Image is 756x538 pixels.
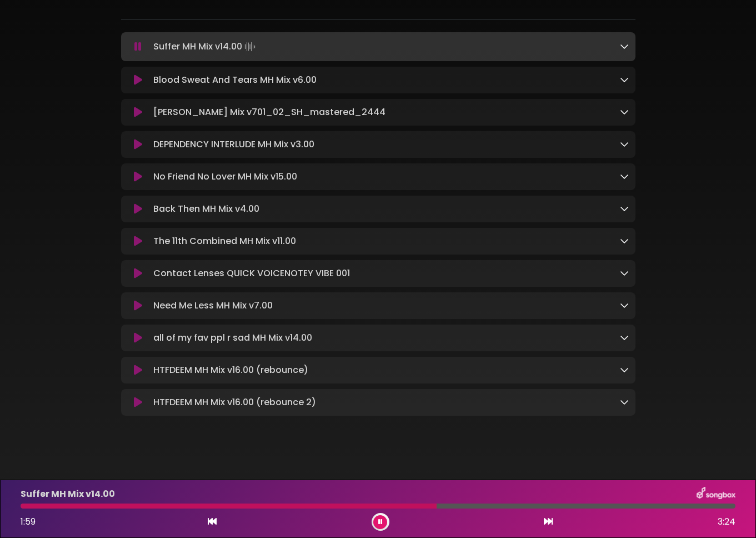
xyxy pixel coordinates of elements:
[153,331,312,345] p: all of my fav ppl r sad MH Mix v14.00
[242,39,258,54] img: waveform4.gif
[153,202,259,216] p: Back Then MH Mix v4.00
[153,170,297,183] p: No Friend No Lover MH Mix v15.00
[153,39,258,54] p: Suffer MH Mix v14.00
[153,363,308,377] p: HTFDEEM MH Mix v16.00 (rebounce)
[153,106,385,119] p: [PERSON_NAME] Mix v701_02_SH_mastered_2444
[153,396,316,409] p: HTFDEEM MH Mix v16.00 (rebounce 2)
[153,235,296,248] p: The 11th Combined MH Mix v11.00
[153,299,273,312] p: Need Me Less MH Mix v7.00
[153,138,314,151] p: DEPENDENCY INTERLUDE MH Mix v3.00
[153,73,317,87] p: Blood Sweat And Tears MH Mix v6.00
[153,267,350,280] p: Contact Lenses QUICK VOICENOTEY VIBE 001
